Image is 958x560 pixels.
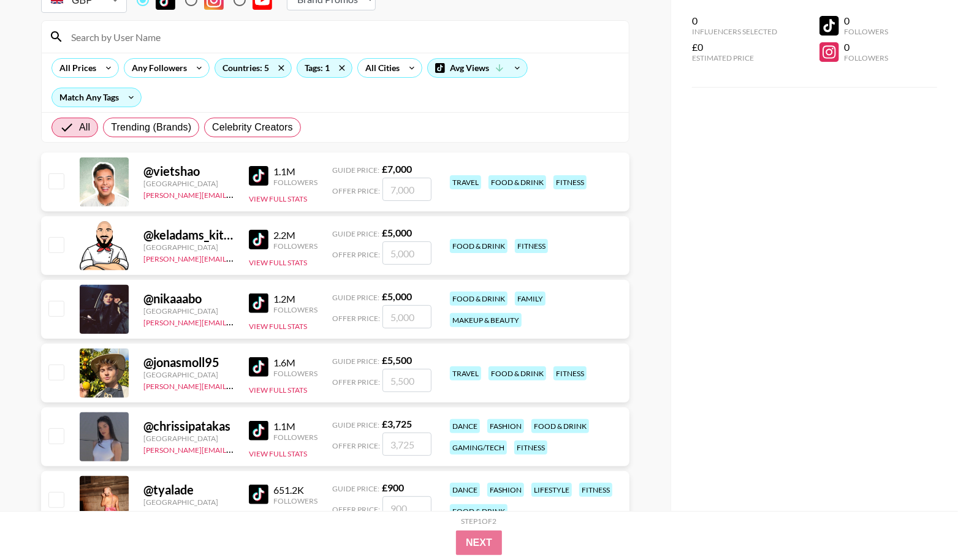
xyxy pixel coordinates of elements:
[273,165,317,178] div: 1.1M
[143,355,234,370] div: @ jonasmoll95
[450,313,522,327] div: makeup & beauty
[143,379,325,391] a: [PERSON_NAME][EMAIL_ADDRESS][DOMAIN_NAME]
[382,290,412,302] strong: £ 5,000
[332,314,380,323] span: Offer Price:
[382,305,431,328] input: 5,000
[273,496,317,505] div: Followers
[489,175,546,189] div: food & drink
[844,53,888,62] div: Followers
[111,120,191,135] span: Trending (Brands)
[249,166,268,186] img: TikTok
[382,163,412,175] strong: £ 7,000
[332,250,380,259] span: Offer Price:
[358,59,402,77] div: All Cities
[332,505,380,514] span: Offer Price:
[273,178,317,187] div: Followers
[450,441,507,455] div: gaming/tech
[332,441,380,450] span: Offer Price:
[844,27,888,36] div: Followers
[64,27,622,47] input: Search by User Name
[382,178,431,201] input: 7,000
[450,292,508,306] div: food & drink
[143,164,234,179] div: @ vietshao
[382,369,431,392] input: 5,500
[273,433,317,442] div: Followers
[332,165,379,175] span: Guide Price:
[844,15,888,27] div: 0
[515,239,548,253] div: fitness
[382,418,412,429] strong: £ 3,725
[249,357,268,377] img: TikTok
[273,305,317,314] div: Followers
[249,194,307,203] button: View Full Stats
[844,41,888,53] div: 0
[273,241,317,251] div: Followers
[143,482,234,498] div: @ tyalade
[450,419,480,433] div: dance
[450,239,508,253] div: food & drink
[249,421,268,441] img: TikTok
[143,370,234,379] div: [GEOGRAPHIC_DATA]
[143,443,325,455] a: [PERSON_NAME][EMAIL_ADDRESS][DOMAIN_NAME]
[450,175,481,189] div: travel
[382,433,431,456] input: 3,725
[143,306,234,316] div: [GEOGRAPHIC_DATA]
[297,59,352,77] div: Tags: 1
[143,291,234,306] div: @ nikaaabo
[332,420,379,429] span: Guide Price:
[462,516,497,526] div: Step 1 of 2
[273,369,317,378] div: Followers
[143,418,234,434] div: @ chrissipatakas
[273,484,317,496] div: 651.2K
[143,227,234,243] div: @ keladams_kitchen
[382,354,412,366] strong: £ 5,500
[52,88,141,107] div: Match Any Tags
[79,120,90,135] span: All
[273,293,317,305] div: 1.2M
[332,186,380,195] span: Offer Price:
[249,322,307,331] button: View Full Stats
[212,120,293,135] span: Celebrity Creators
[450,483,480,497] div: dance
[249,230,268,249] img: TikTok
[332,377,380,387] span: Offer Price:
[514,441,547,455] div: fitness
[692,27,777,36] div: Influencers Selected
[515,292,546,306] div: family
[692,53,777,62] div: Estimated Price
[553,175,587,189] div: fitness
[143,188,325,200] a: [PERSON_NAME][EMAIL_ADDRESS][DOMAIN_NAME]
[249,449,307,458] button: View Full Stats
[382,496,431,520] input: 900
[553,366,587,380] div: fitness
[332,357,379,366] span: Guide Price:
[143,243,234,252] div: [GEOGRAPHIC_DATA]
[531,483,572,497] div: lifestyle
[382,482,404,493] strong: £ 900
[143,316,325,327] a: [PERSON_NAME][EMAIL_ADDRESS][DOMAIN_NAME]
[897,499,943,545] iframe: Drift Widget Chat Controller
[332,229,379,238] span: Guide Price:
[456,531,502,555] button: Next
[487,483,524,497] div: fashion
[143,434,234,443] div: [GEOGRAPHIC_DATA]
[489,366,546,380] div: food & drink
[124,59,189,77] div: Any Followers
[531,419,589,433] div: food & drink
[143,252,325,263] a: [PERSON_NAME][EMAIL_ADDRESS][DOMAIN_NAME]
[487,419,524,433] div: fashion
[692,15,777,27] div: 0
[249,258,307,267] button: View Full Stats
[273,420,317,433] div: 1.1M
[143,498,234,507] div: [GEOGRAPHIC_DATA]
[143,179,234,188] div: [GEOGRAPHIC_DATA]
[450,504,508,518] div: food & drink
[428,59,527,77] div: Avg Views
[273,229,317,241] div: 2.2M
[579,483,612,497] div: fitness
[382,241,431,265] input: 5,000
[450,366,481,380] div: travel
[215,59,291,77] div: Countries: 5
[332,293,379,302] span: Guide Price:
[249,485,268,504] img: TikTok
